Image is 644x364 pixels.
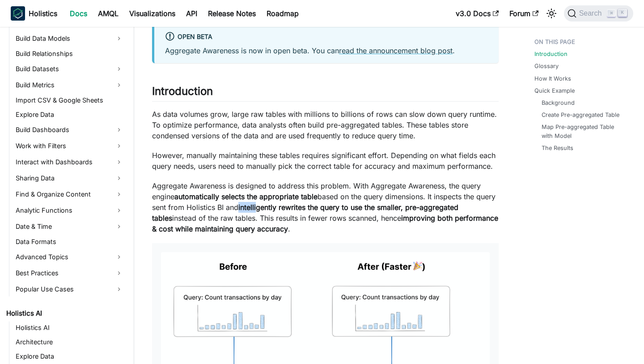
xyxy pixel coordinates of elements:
a: Explore Data [13,108,126,121]
a: API [181,6,203,21]
a: Sharing Data [13,171,126,185]
a: Docs [64,6,93,21]
a: Background [542,98,575,107]
a: Build Dashboards [13,123,126,137]
h2: Introduction [152,85,499,102]
p: Aggregate Awareness is designed to address this problem. With Aggregate Awareness, the query engi... [152,180,499,234]
a: Import CSV & Google Sheets [13,94,126,107]
a: Analytic Functions [13,203,126,218]
a: Popular Use Cases [13,282,126,296]
a: v3.0 Docs [450,6,504,21]
strong: automatically selects the appropriate table [174,192,318,201]
a: Explore Data [13,350,126,363]
p: However, manually maintaining these tables requires significant effort. Depending on what fields ... [152,150,499,171]
p: Aggregate Awareness is now in open beta. You can . [165,45,488,56]
a: Quick Example [534,86,575,95]
a: Holistics AI [4,307,126,320]
a: The Results [542,144,573,152]
div: Open Beta [165,31,488,43]
kbd: K [618,9,627,17]
b: Holistics [29,8,57,19]
a: Find & Organize Content [13,187,126,201]
a: Visualizations [124,6,181,21]
a: HolisticsHolistics [11,6,57,21]
strong: intelligently rewrites the query to use the smaller, pre-aggregated tables [152,203,458,223]
a: Best Practices [13,266,126,280]
a: AMQL [93,6,124,21]
kbd: ⌘ [607,9,616,17]
a: Data Formats [13,236,126,248]
a: Interact with Dashboards [13,155,126,169]
a: Map Pre-aggregated Table with Model [542,123,626,140]
a: Glossary [534,62,559,70]
a: Architecture [13,336,126,348]
p: As data volumes grow, large raw tables with millions to billions of rows can slow down query runt... [152,109,499,141]
a: Release Notes [203,6,261,21]
a: Introduction [534,50,568,58]
a: Build Datasets [13,62,126,76]
a: Holistics AI [13,321,126,334]
a: Build Data Models [13,31,126,46]
a: Build Relationships [13,47,126,60]
a: Work with Filters [13,139,126,153]
a: Advanced Topics [13,250,126,264]
img: Holistics [11,6,25,21]
a: Forum [504,6,544,21]
a: Create Pre-aggregated Table [542,111,619,119]
a: Build Metrics [13,78,126,92]
button: Search (Command+K) [564,5,633,21]
span: Search [576,9,607,17]
a: Roadmap [261,6,304,21]
a: Date & Time [13,219,126,234]
button: Switch between dark and light mode (currently light mode) [544,6,559,21]
a: How It Works [534,74,571,83]
a: read the announcement blog post [339,46,453,55]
